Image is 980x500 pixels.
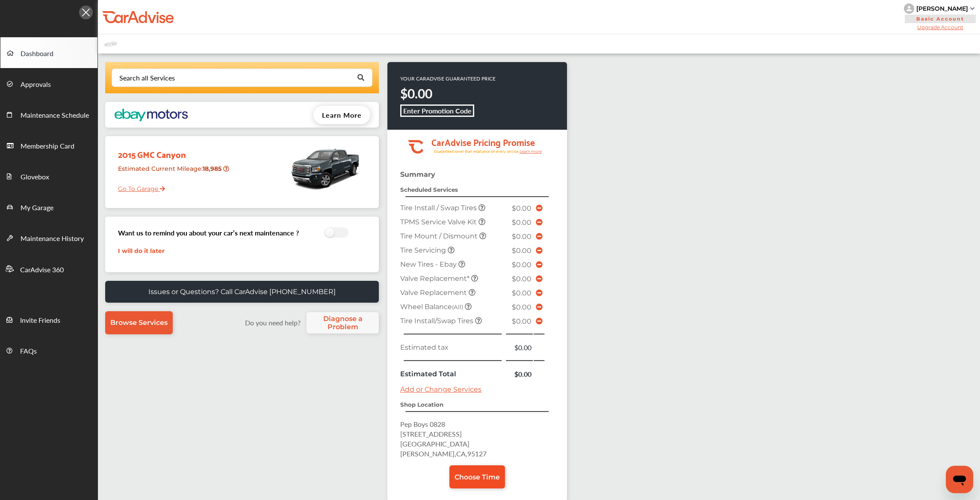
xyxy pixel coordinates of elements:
[400,303,465,311] span: Wheel Balance
[512,247,531,255] span: $0.00
[20,315,60,326] span: Invite Friends
[505,340,534,354] td: $0.00
[400,260,458,268] span: New Tires - Ebay
[520,149,542,154] tspan: Learn more
[400,317,475,325] span: Tire Install/Swap Tires
[403,106,472,116] b: Enter Promotion Code
[118,247,165,255] a: I will do it later
[21,233,84,244] span: Maintenance History
[434,149,520,154] tspan: Guaranteed lower than retail price on every service.
[241,318,304,327] label: Do you need help?
[21,172,49,183] span: Glovebox
[400,246,448,254] span: Tire Servicing
[203,165,223,173] strong: 18,985
[400,419,445,429] span: Pep Boys 0828
[512,317,531,325] span: $0.00
[21,79,51,90] span: Approvals
[21,110,89,121] span: Maintenance Schedule
[452,304,463,310] small: (All)
[0,130,97,161] a: Membership Card
[400,289,469,297] span: Valve Replacement
[400,75,496,82] p: YOUR CARADVISE GUARANTEED PRICE
[110,318,168,327] span: Browse Services
[105,281,379,303] a: Issues or Questions? Call CarAdvise [PHONE_NUMBER]
[112,161,237,183] div: Estimated Current Mileage :
[311,315,375,331] span: Diagnose a Problem
[400,170,435,179] strong: Summary
[307,312,379,333] a: Diagnose a Problem
[512,232,531,241] span: $0.00
[105,311,173,334] a: Browse Services
[0,191,97,222] a: My Garage
[0,161,97,191] a: Glovebox
[21,202,53,214] span: My Garage
[0,68,97,99] a: Approvals
[289,140,362,196] img: mobile_9962_st0640_046.jpg
[20,346,37,357] span: FAQs
[400,204,478,212] span: Tire Install / Swap Tires
[400,186,458,193] strong: Scheduled Services
[970,7,974,10] img: sCxJUJ+qAmfqhQGDUl18vwLg4ZYJ6CxN7XmbOMBAAAAAElFTkSuQmCC
[512,204,531,212] span: $0.00
[398,340,505,354] td: Estimated tax
[946,466,973,493] iframe: Button to launch messaging window
[400,385,481,393] a: Add or Change Services
[400,401,443,408] strong: Shop Location
[400,429,462,439] span: [STREET_ADDRESS]
[512,303,531,311] span: $0.00
[916,5,968,12] div: [PERSON_NAME]
[398,367,505,381] td: Estimated Total
[119,74,175,81] div: Search all Services
[904,3,914,14] img: knH8PDtVvWoAbQRylUukY18CTiRevjo20fAtgn5MLBQj4uumYvk2MzTtcAIzfGAtb1XOLVMAvhLuqoNAbL4reqehy0jehNKdM...
[148,288,336,296] p: Issues or Questions? Call CarAdvise [PHONE_NUMBER]
[512,261,531,269] span: $0.00
[400,439,487,458] span: [GEOGRAPHIC_DATA][PERSON_NAME] , CA , 95127
[21,48,53,60] span: Dashboard
[455,473,500,481] span: Choose Time
[322,110,362,120] span: Learn More
[79,6,93,19] img: Icon.5fd9dcc7.svg
[118,228,299,238] h3: Want us to remind you about your car’s next maintenance ?
[904,24,977,30] span: Upgrade Account
[112,179,165,195] a: Go To Garage
[512,218,531,226] span: $0.00
[0,222,97,253] a: Maintenance History
[512,275,531,283] span: $0.00
[449,465,505,488] a: Choose Time
[905,15,976,23] span: Basic Account
[104,39,117,49] img: placeholder_car.fcab19be.svg
[400,218,478,226] span: TPMS Service Valve Kit
[0,37,97,68] a: Dashboard
[505,367,534,381] td: $0.00
[512,289,531,297] span: $0.00
[431,134,535,149] tspan: CarAdvise Pricing Promise
[112,140,237,161] div: 2015 GMC Canyon
[20,265,64,276] span: CarAdvise 360
[21,141,74,152] span: Membership Card
[400,84,432,102] strong: $0.00
[400,274,471,283] span: Valve Replacement*
[400,232,479,240] span: Tire Mount / Dismount
[0,99,97,130] a: Maintenance Schedule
